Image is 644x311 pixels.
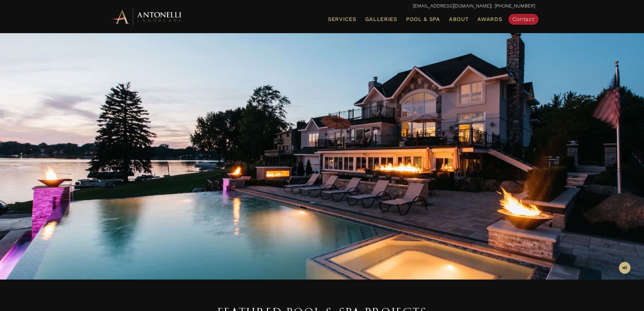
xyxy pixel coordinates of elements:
span: Contact [512,16,534,22]
a: About [446,15,472,24]
a: Awards [475,15,505,24]
span: Galleries [365,16,397,22]
a: Galleries [362,15,400,24]
img: Antonelli Horizontal Logo [109,7,184,26]
span: About [449,17,469,22]
p: | [PHONE_NUMBER] [109,2,535,10]
a: Contact [508,14,539,25]
span: Awards [477,16,502,22]
a: [EMAIL_ADDRESS][DOMAIN_NAME] [413,3,491,8]
span: Services [328,17,356,22]
a: Services [325,15,359,24]
span: Pool & Spa [406,16,440,22]
a: Pool & Spa [403,15,443,24]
